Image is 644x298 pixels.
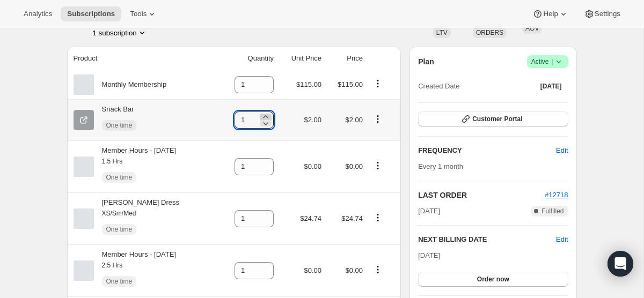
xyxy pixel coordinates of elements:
small: XS/Sm/Med [102,210,136,217]
span: Subscriptions [67,10,115,18]
button: Product actions [369,78,386,90]
span: ORDERS [476,29,503,36]
h2: Plan [418,56,434,67]
div: Member Hours - [DATE] [94,145,176,188]
div: Member Hours - [DATE] [94,249,176,292]
span: $0.00 [304,162,322,170]
span: [DATE] [418,251,440,259]
span: $2.00 [345,116,363,124]
button: Customer Portal [418,111,568,126]
button: Product actions [369,212,386,223]
span: [DATE] [418,206,440,217]
th: Price [325,47,366,70]
div: Snack Bar [94,104,137,136]
span: One time [106,225,133,234]
button: Product actions [369,160,386,172]
span: $2.00 [304,116,322,124]
button: Settings [577,6,627,21]
div: [PERSON_NAME] Dress [94,197,179,240]
span: Created Date [418,81,459,92]
span: LTV [436,29,448,36]
span: Active [531,56,564,67]
span: Analytics [24,10,52,18]
button: Help [526,6,575,21]
button: Product actions [369,113,386,125]
button: Edit [550,142,574,159]
span: AOV [525,25,539,32]
button: Edit [556,234,568,245]
span: Help [543,10,558,18]
small: 1.5 Hrs [102,158,123,165]
span: One time [106,121,133,130]
span: Fulfilled [541,207,563,215]
span: $115.00 [338,80,363,88]
button: #12718 [545,190,568,200]
div: Monthly Membership [94,79,167,90]
h2: FREQUENCY [418,145,556,156]
span: $24.74 [300,214,321,222]
div: Open Intercom Messenger [608,251,633,277]
span: Every 1 month [418,162,463,170]
button: Analytics [17,6,58,21]
span: Edit [556,145,568,156]
span: [DATE] [540,82,562,91]
th: Quantity [217,47,277,70]
span: Customer Portal [472,115,522,123]
span: $0.00 [304,266,322,274]
span: Order now [477,275,509,284]
span: One time [106,277,133,286]
span: Tools [130,10,147,18]
button: Product actions [369,264,386,275]
button: Subscriptions [61,6,121,21]
a: #12718 [545,191,568,199]
small: 2.5 Hrs [102,262,123,269]
span: $0.00 [345,162,363,170]
span: $115.00 [296,80,321,88]
button: Tools [123,6,164,21]
th: Unit Price [277,47,325,70]
button: [DATE] [534,79,568,94]
th: Product [67,47,218,70]
span: One time [106,173,133,182]
h2: LAST ORDER [418,190,545,200]
span: Settings [595,10,620,18]
span: $0.00 [345,266,363,274]
span: $24.74 [341,214,363,222]
button: Order now [418,272,568,287]
button: Product actions [93,27,148,38]
span: | [551,57,553,66]
h2: NEXT BILLING DATE [418,234,556,245]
